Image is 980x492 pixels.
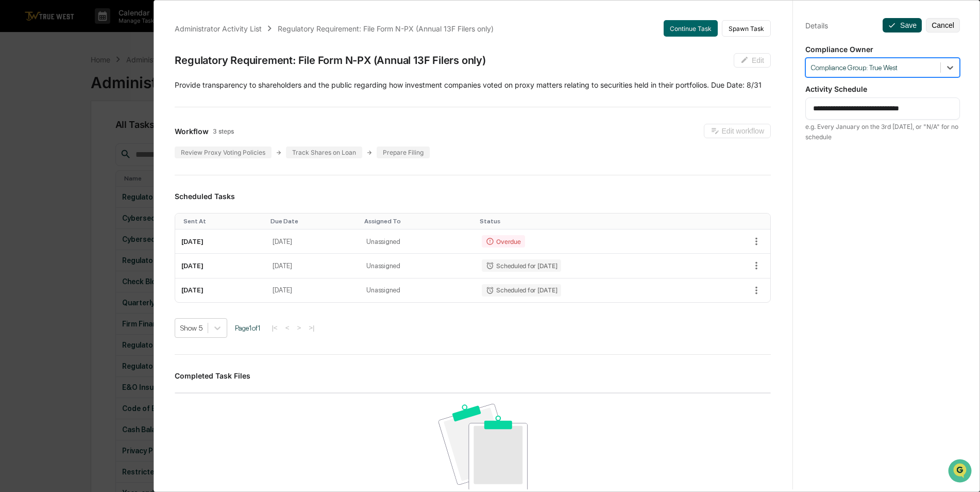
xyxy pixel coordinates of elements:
button: > [294,323,304,332]
button: Cancel [926,18,960,32]
div: Track Shares on Loan [286,146,362,158]
span: Page 1 of 1 [235,324,261,332]
span: Data Lookup [21,150,65,160]
div: Toggle SortBy [183,218,262,225]
div: Review Proxy Voting Policies [175,146,272,158]
div: Prepare Filing [377,146,430,158]
span: Workflow [175,127,209,136]
img: No data [438,404,528,491]
div: 🖐️ [10,131,19,139]
button: Spawn Task [722,20,771,37]
div: 🔎 [10,151,19,159]
div: Scheduled for [DATE] [482,284,561,297]
button: Save [883,18,922,32]
p: Activity Schedule [805,85,960,93]
td: [DATE] [266,278,360,302]
div: Toggle SortBy [364,218,471,225]
td: Unassigned [360,254,476,278]
button: |< [268,323,280,332]
td: [DATE] [175,278,266,302]
td: Unassigned [360,229,476,254]
img: 1746055101610-c473b297-6a78-478c-a979-82029cc54cd1 [10,79,29,97]
div: We're available if you need us! [35,89,130,97]
div: Scheduled for [DATE] [482,259,561,272]
span: Attestations [85,130,128,140]
td: [DATE] [266,229,360,254]
a: Powered byPylon [73,174,125,183]
div: Regulatory Requirement: File Form N-PX (Annual 13F Filers only) [278,24,494,33]
div: Overdue [482,235,525,248]
td: Unassigned [360,278,476,302]
h3: Completed Task Files [175,371,771,380]
div: Administrator Activity List [175,24,262,33]
button: < [282,323,293,332]
button: Start new chat [175,82,188,94]
button: >| [306,323,317,332]
td: [DATE] [266,254,360,278]
div: Details [805,21,828,30]
p: Compliance Owner [805,45,960,54]
div: Regulatory Requirement: File Form N-PX (Annual 13F Filers only) [175,54,485,67]
a: 🗄️Attestations [71,126,132,144]
p: How can we help? [10,22,188,38]
div: e.g. Every January on the 3rd [DATE], or "N/A" for no schedule [805,122,960,142]
td: [DATE] [175,229,266,254]
iframe: Open customer support [947,458,975,486]
div: Start new chat [35,79,169,89]
span: Pylon [103,175,125,183]
span: 3 steps [213,127,234,135]
div: 🗄️ [75,131,83,139]
button: Continue Task [664,20,718,37]
div: Toggle SortBy [271,218,356,225]
a: 🔎Data Lookup [6,145,69,164]
span: Preclearance [21,130,66,140]
td: [DATE] [175,254,266,278]
a: 🖐️Preclearance [6,126,71,144]
button: Edit workflow [704,124,771,138]
button: Edit [734,53,771,68]
h3: Scheduled Tasks [175,192,771,201]
div: Toggle SortBy [480,218,697,225]
p: Provide transparency to shareholders and the public regarding how investment companies voted on p... [175,80,771,90]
